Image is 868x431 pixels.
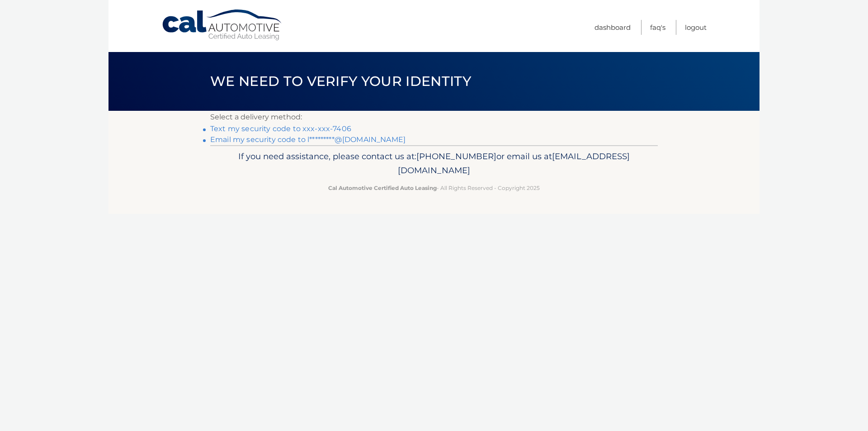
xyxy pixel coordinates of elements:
[161,9,283,41] a: Cal Automotive
[210,124,351,133] a: Text my security code to xxx-xxx-7406
[210,111,658,123] p: Select a delivery method:
[210,135,406,144] a: Email my security code to l*********@[DOMAIN_NAME]
[216,183,652,193] p: - All Rights Reserved - Copyright 2025
[416,151,496,161] span: [PHONE_NUMBER]
[685,20,707,35] a: Logout
[216,149,652,178] p: If you need assistance, please contact us at: or email us at
[328,185,437,191] strong: Cal Automotive Certified Auto Leasing
[210,73,471,90] span: We need to verify your identity
[650,20,665,35] a: FAQ's
[594,20,631,35] a: Dashboard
